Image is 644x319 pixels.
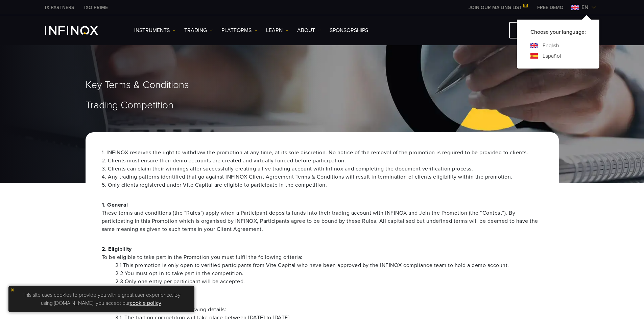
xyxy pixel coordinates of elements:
[86,100,559,111] h1: Trading Competition
[297,26,321,34] a: ABOUT
[102,157,543,165] li: 2. Clients must ensure their demo accounts are created and virtually funded before participation.
[102,165,543,173] li: 3. Clients can claim their winnings after successfully creating a live trading account with Infin...
[543,52,561,60] a: Language
[463,5,532,10] a: JOIN OUR MAILING LIST
[130,300,161,307] a: cookie policy
[221,26,258,34] a: PLATFORMS
[102,297,543,314] p: 3. Promotion details
[266,26,289,34] a: Learn
[184,26,213,34] a: TRADING
[509,22,547,38] a: LOGIN
[102,245,543,261] p: 2. Eligibility
[12,289,191,309] p: This site uses cookies to provide you with a great user experience. By using [DOMAIN_NAME], you a...
[115,261,543,269] li: 2.1 This promotion is only open to verified participants from Vite Capital who have been approved...
[543,42,559,50] a: Language
[10,288,15,292] img: yellow close icon
[530,28,586,36] p: Choose your language:
[115,277,543,286] li: 2.3 Only one entry per participant will be accepted.
[79,4,113,11] a: INFINOX
[102,201,543,233] p: 1. General
[86,79,189,91] span: Key Terms & Conditions
[115,269,543,277] li: 2.2 You must opt-in to take part in the competition.
[532,4,569,11] a: INFINOX MENU
[102,209,543,233] span: These terms and conditions (the “Rules”) apply when a Participant deposits funds into their tradi...
[102,181,543,189] li: 5. Only clients registered under Vite Capital are eligible to participate in the competition.
[102,253,543,261] span: To be eligible to take part in the Promotion you must fulfil the following criteria:
[102,149,543,157] li: 1. INFINOX reserves the right to withdraw the promotion at any time, at its sole discretion. No n...
[40,4,79,11] a: INFINOX
[330,26,368,34] a: SPONSORSHIPS
[579,3,591,11] span: en
[134,26,176,34] a: Instruments
[102,173,543,181] li: 4. Any trading patterns identified that go against INFINOX Client Agreement Terms & Conditions wi...
[45,26,114,35] a: INFINOX Logo
[102,305,543,314] span: This Promotion is subject to the following details:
